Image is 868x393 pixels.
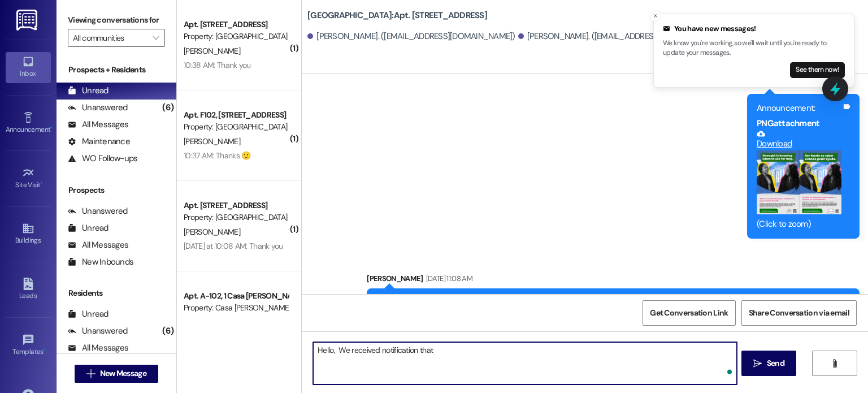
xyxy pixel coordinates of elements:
div: Apt. A-102, 1 Casa [PERSON_NAME] [184,290,288,302]
a: Inbox [6,52,51,83]
a: Download [757,129,841,149]
a: Leads [6,274,51,305]
p: We know you're working, so we'll wait until you're ready to update your messages. [663,38,845,58]
div: Apt. [STREET_ADDRESS] [184,200,288,211]
div: Unread [68,308,108,320]
div: Unread [68,85,108,97]
a: Buildings [6,219,51,249]
div: [DATE] at 10:08 AM: Thank you [184,241,283,251]
a: Templates • [6,330,51,361]
span: [PERSON_NAME] [184,227,240,237]
i:  [753,359,762,368]
span: New Message [100,368,146,379]
span: [PERSON_NAME] [184,46,240,56]
div: All Messages [68,119,128,131]
div: WO Follow-ups [68,153,137,165]
div: Apt. [STREET_ADDRESS] [184,19,288,31]
div: Unread [68,222,108,234]
div: (6) [159,99,176,116]
div: All Messages [68,239,128,251]
span: • [41,179,42,187]
div: Property: [GEOGRAPHIC_DATA] [184,31,288,42]
div: Apt. F102, [STREET_ADDRESS] [184,109,288,121]
div: [DATE] 11:08 AM [423,273,472,284]
a: Site Visit • [6,163,51,194]
div: Property: [GEOGRAPHIC_DATA] [184,121,288,133]
button: Share Conversation via email [741,300,857,326]
span: [PERSON_NAME] [184,136,240,146]
span: Get Conversation Link [650,307,728,319]
i:  [86,369,95,378]
div: Unanswered [68,325,128,337]
button: Send [741,351,796,376]
span: • [50,124,52,132]
div: [PERSON_NAME] [367,273,860,288]
span: • [44,346,45,354]
input: All communities [73,29,147,47]
div: 10:38 AM: Thank you [184,60,251,70]
div: Unanswered [68,205,128,217]
span: Send [767,357,784,369]
div: All Messages [68,342,128,354]
div: Property: Casa [PERSON_NAME] [184,302,288,314]
div: 10:37 AM: Thanks 🙂 [184,150,250,161]
textarea: To enrich screen reader interactions, please activate Accessibility in Grammarly extension settings [313,342,736,385]
div: Maintenance [68,136,130,148]
div: Prospects + Residents [57,64,176,76]
button: Close toast [650,10,661,21]
div: New Inbounds [68,256,133,268]
button: New Message [75,365,158,383]
div: Residents [57,287,176,299]
button: See them now! [790,62,845,78]
div: [PERSON_NAME]. ([EMAIL_ADDRESS][DOMAIN_NAME]) [518,31,726,42]
div: Announcement: [757,102,841,114]
div: (Click to zoom) [757,218,841,230]
div: You have new messages! [663,23,845,34]
div: Property: [GEOGRAPHIC_DATA] [184,211,288,223]
div: (6) [159,322,176,340]
i:  [830,359,839,368]
i:  [153,33,159,42]
b: [GEOGRAPHIC_DATA]: Apt. [STREET_ADDRESS] [307,10,487,21]
button: Get Conversation Link [643,300,735,326]
img: ResiDesk Logo [16,10,40,31]
div: Unanswered [68,102,128,114]
button: Zoom image [757,150,841,215]
span: Share Conversation via email [749,307,849,319]
b: PNG attachment [757,118,819,129]
label: Viewing conversations for [68,11,165,29]
div: Prospects [57,184,176,196]
div: [PERSON_NAME]. ([EMAIL_ADDRESS][DOMAIN_NAME]) [307,31,515,42]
